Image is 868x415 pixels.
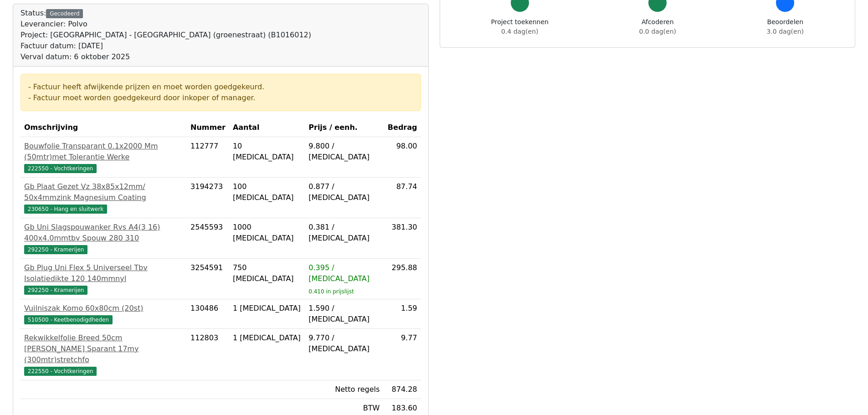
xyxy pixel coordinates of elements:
[24,181,183,203] div: Gb Plaat Gezet Vz 38x85x12mm/ 50x4mmzink Magnesium Coating
[21,118,187,137] th: Omschrijving
[24,315,113,324] span: 510500 - Keetbenodigdheden
[639,17,676,36] div: Afcoderen
[308,333,380,354] div: 9.770 / [MEDICAL_DATA]
[383,118,421,137] th: Bedrag
[24,303,183,325] a: Vuilniszak Komo 60x80cm (20st)510500 - Keetbenodigdheden
[24,141,183,163] div: Bouwfolie Transparant 0.1x2000 Mm (50mtr)met Tolerantie Werke
[24,222,183,255] a: Gb Uni Slagspouwanker Rvs A4(3 16) 400x4.0mmtbv Spouw 280 310292250 - Kramerijen
[187,118,229,137] th: Nummer
[491,17,549,36] div: Project toekennen
[233,181,301,203] div: 100 [MEDICAL_DATA]
[24,164,97,173] span: 222550 - Vochtkeringen
[187,299,229,329] td: 130486
[229,118,305,137] th: Aantal
[21,30,311,41] div: Project: [GEOGRAPHIC_DATA] - [GEOGRAPHIC_DATA] (groenestraat) (B1016012)
[639,28,676,35] span: 0.0 dag(en)
[187,178,229,218] td: 3194273
[383,137,421,178] td: 98.00
[24,262,183,284] div: Gb Plug Uni Flex 5 Universeel Tbv Isolatiedikte 120 140mmnyl
[305,118,383,137] th: Prijs / eenh.
[28,82,413,92] div: - Factuur heeft afwijkende prijzen en moet worden goedgekeurd.
[24,367,97,376] span: 222550 - Vochtkeringen
[21,51,311,62] div: Verval datum: 6 oktober 2025
[383,329,421,380] td: 9.77
[24,141,183,174] a: Bouwfolie Transparant 0.1x2000 Mm (50mtr)met Tolerantie Werke222550 - Vochtkeringen
[24,333,183,365] div: Rekwikkelfolie Breed 50cm [PERSON_NAME] Sparant 17my (300mtr)stretchfo
[308,303,380,325] div: 1.590 / [MEDICAL_DATA]
[308,288,354,295] sub: 0.410 in prijslijst
[24,222,183,244] div: Gb Uni Slagspouwanker Rvs A4(3 16) 400x4.0mmtbv Spouw 280 310
[21,19,311,30] div: Leverancier: Polvo
[21,8,311,62] div: Status:
[308,181,380,203] div: 0.877 / [MEDICAL_DATA]
[24,262,183,295] a: Gb Plug Uni Flex 5 Universeel Tbv Isolatiedikte 120 140mmnyl292250 - Kramerijen
[24,205,107,214] span: 230650 - Hang en sluitwerk
[24,245,87,254] span: 292250 - Kramerijen
[383,218,421,259] td: 381.30
[187,329,229,380] td: 112803
[305,380,383,399] td: Netto regels
[383,299,421,329] td: 1.59
[383,380,421,399] td: 874.28
[233,141,301,163] div: 10 [MEDICAL_DATA]
[46,9,83,18] div: Gecodeerd
[233,333,301,343] div: 1 [MEDICAL_DATA]
[308,222,380,244] div: 0.381 / [MEDICAL_DATA]
[187,218,229,259] td: 2545593
[24,286,87,295] span: 292250 - Kramerijen
[24,303,183,314] div: Vuilniszak Komo 60x80cm (20st)
[501,28,538,35] span: 0.4 dag(en)
[233,262,301,284] div: 750 [MEDICAL_DATA]
[24,181,183,214] a: Gb Plaat Gezet Vz 38x85x12mm/ 50x4mmzink Magnesium Coating230650 - Hang en sluitwerk
[233,303,301,314] div: 1 [MEDICAL_DATA]
[383,259,421,299] td: 295.88
[28,92,413,103] div: - Factuur moet worden goedgekeurd door inkoper of manager.
[24,333,183,376] a: Rekwikkelfolie Breed 50cm [PERSON_NAME] Sparant 17my (300mtr)stretchfo222550 - Vochtkeringen
[21,41,311,51] div: Factuur datum: [DATE]
[308,141,380,163] div: 9.800 / [MEDICAL_DATA]
[767,28,804,35] span: 3.0 dag(en)
[383,178,421,218] td: 87.74
[308,262,380,284] div: 0.395 / [MEDICAL_DATA]
[233,222,301,244] div: 1000 [MEDICAL_DATA]
[187,137,229,178] td: 112777
[187,259,229,299] td: 3254591
[767,17,804,36] div: Beoordelen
